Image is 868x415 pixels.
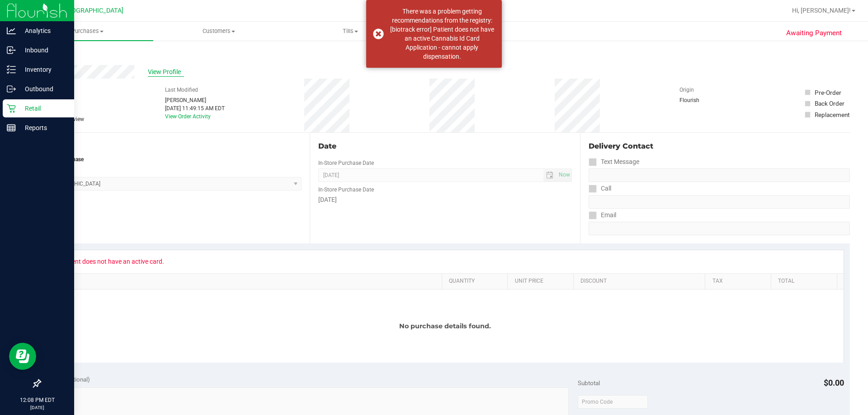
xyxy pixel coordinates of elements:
[712,278,768,285] a: Tax
[165,86,198,94] label: Last Modified
[589,195,850,209] input: Format: (999) 999-9999
[7,46,16,55] inline-svg: Inbound
[389,7,495,61] div: There was a problem getting recommendations from the registry: [biotrack error] Patient does not ...
[16,103,70,114] p: Retail
[7,104,16,113] inline-svg: Retail
[16,64,70,75] p: Inventory
[815,99,844,108] div: Back Order
[824,378,844,387] span: $0.00
[318,141,571,152] div: Date
[9,343,36,370] iframe: Resource center
[318,159,374,167] label: In-Store Purchase Date
[154,27,284,35] span: Customers
[7,65,16,74] inline-svg: Inventory
[47,289,844,363] div: No purchase details found.
[679,96,725,104] div: Flourish
[16,84,70,94] p: Outbound
[589,209,616,222] label: Email
[40,141,302,152] div: Location
[589,141,850,152] div: Delivery Contact
[815,110,849,119] div: Replacement
[580,278,702,285] a: Discount
[285,22,416,41] a: Tills
[578,395,648,409] input: Promo Code
[22,27,153,35] span: Purchases
[679,86,694,94] label: Origin
[815,88,841,97] div: Pre-Order
[4,404,70,411] p: [DATE]
[148,67,184,77] span: View Profile
[285,27,416,35] span: Tills
[22,22,153,41] a: Purchases
[4,396,70,404] p: 12:08 PM EDT
[515,278,570,285] a: Unit Price
[792,7,851,14] span: Hi, [PERSON_NAME]!
[786,28,842,38] span: Awaiting Payment
[55,254,170,269] span: Patient does not have an active card.
[61,7,123,14] span: [GEOGRAPHIC_DATA]
[318,186,374,194] label: In-Store Purchase Date
[7,123,16,132] inline-svg: Reports
[16,25,70,36] p: Analytics
[165,104,225,112] div: [DATE] 11:49:15 AM EDT
[589,182,611,195] label: Call
[449,278,504,285] a: Quantity
[589,168,850,182] input: Format: (999) 999-9999
[7,26,16,35] inline-svg: Analytics
[7,84,16,93] inline-svg: Outbound
[318,195,571,205] div: [DATE]
[589,155,639,168] label: Text Message
[165,113,211,120] a: View Order Activity
[53,278,438,285] a: SKU
[778,278,833,285] a: Total
[153,22,285,41] a: Customers
[16,122,70,133] p: Reports
[578,379,600,387] span: Subtotal
[16,45,70,56] p: Inbound
[165,96,225,104] div: [PERSON_NAME]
